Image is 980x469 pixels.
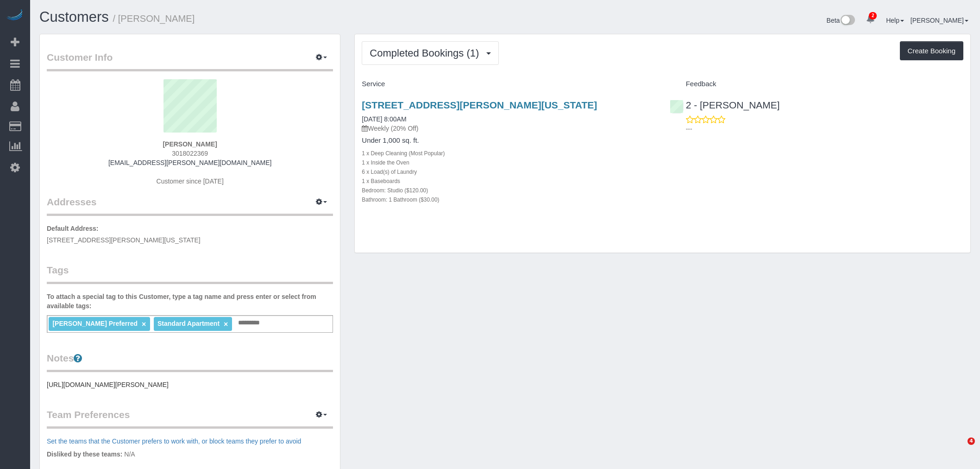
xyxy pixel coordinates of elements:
[362,159,409,166] small: 1 x Inside the Oven
[224,320,228,328] a: ×
[157,177,224,185] span: Customer since [DATE]
[362,150,445,157] small: 1 x Deep Cleaning (Most Popular)
[362,115,406,123] a: [DATE] 8:00AM
[47,351,333,372] legend: Notes
[670,100,780,110] a: 2 - [PERSON_NAME]
[157,320,220,327] span: Standard Apartment
[47,236,201,244] span: [STREET_ADDRESS][PERSON_NAME][US_STATE]
[113,13,195,24] small: / [PERSON_NAME]
[362,178,400,184] small: 1 x Baseboards
[52,320,138,327] span: [PERSON_NAME] Preferred
[362,137,655,145] h4: Under 1,000 sq. ft.
[362,187,428,194] small: Bedroom: Studio ($120.00)
[47,437,301,445] a: Set the teams that the Customer prefers to work with, or block teams they prefer to avoid
[362,41,499,65] button: Completed Bookings (1)
[370,47,484,59] span: Completed Bookings (1)
[362,100,597,110] a: [STREET_ADDRESS][PERSON_NAME][US_STATE]
[362,124,655,133] p: Weekly (20% Off)
[47,380,333,389] pre: [URL][DOMAIN_NAME][PERSON_NAME]
[900,41,963,61] button: Create Booking
[686,124,963,133] p: ---
[967,437,975,445] span: 4
[47,408,333,429] legend: Team Preferences
[108,159,271,166] a: [EMAIL_ADDRESS][PERSON_NAME][DOMAIN_NAME]
[362,169,417,175] small: 6 x Load(s) of Laundry
[47,51,333,71] legend: Customer Info
[670,80,963,88] h4: Feedback
[163,140,217,148] strong: [PERSON_NAME]
[861,9,879,30] a: 2
[840,15,855,27] img: New interface
[47,292,333,311] label: To attach a special tag to this Customer, type a tag name and press enter or select from availabl...
[362,196,439,203] small: Bathroom: 1 Bathroom ($30.00)
[911,17,968,24] a: [PERSON_NAME]
[124,450,135,458] span: N/A
[47,450,122,459] label: Disliked by these teams:
[949,437,971,460] iframe: Intercom live chat
[47,263,333,284] legend: Tags
[6,9,24,22] img: Automaid Logo
[47,224,99,233] label: Default Address:
[827,17,855,24] a: Beta
[39,9,109,25] a: Customers
[869,12,877,19] span: 2
[142,320,146,328] a: ×
[362,80,655,88] h4: Service
[172,150,208,157] span: 3018022369
[886,17,904,24] a: Help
